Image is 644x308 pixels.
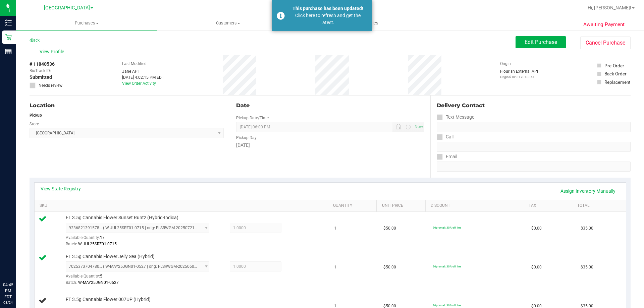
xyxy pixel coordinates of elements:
[41,185,81,192] a: View State Registry
[604,62,624,69] div: Pre-Order
[580,37,631,49] button: Cancel Purchase
[581,225,593,232] span: $35.00
[66,214,178,221] span: FT 3.5g Cannabis Flower Sunset Runtz (Hybrid-Indica)
[236,135,257,141] label: Pickup Day
[334,225,336,232] span: 1
[236,115,269,121] label: Pickup Date/Time
[604,79,630,85] div: Replacement
[5,48,12,55] inline-svg: Reports
[30,121,39,127] label: Store
[437,152,457,162] label: Email
[66,253,155,260] span: FT 3.5g Cannabis Flower Jelly Sea (Hybrid)
[5,34,12,41] inline-svg: Retail
[577,203,618,208] a: Total
[500,68,538,79] div: Flourish External API
[383,264,396,270] span: $50.00
[100,274,102,279] span: 5
[158,20,298,26] span: Customers
[529,203,570,208] a: Tax
[500,74,538,79] p: Original ID: 317018341
[382,203,423,208] a: Unit Price
[383,225,396,232] span: $50.00
[3,282,13,300] p: 04:45 PM EDT
[433,265,461,268] span: 30premall: 30% off line
[3,300,13,305] p: 08/24
[437,122,631,132] input: Format: (999) 999-9999
[122,74,164,80] div: [DATE] 4:02:15 PM EDT
[334,264,336,270] span: 1
[53,68,54,74] span: -
[100,235,105,240] span: 17
[531,264,542,270] span: $0.00
[44,5,90,11] span: [GEOGRAPHIC_DATA]
[66,280,77,285] span: Batch:
[556,185,620,197] a: Assign Inventory Manually
[30,74,52,81] span: Submitted
[236,102,424,110] div: Date
[66,242,77,246] span: Batch:
[66,233,217,246] div: Available Quantity:
[122,68,164,74] div: Jane API
[531,225,542,232] span: $0.00
[525,39,557,45] span: Edit Purchase
[431,203,521,208] a: Discount
[122,81,156,86] a: View Order Activity
[40,203,325,208] a: SKU
[20,253,28,261] iframe: Resource center unread badge
[433,226,461,229] span: 30premall: 30% off line
[588,5,631,10] span: Hi, [PERSON_NAME]!
[581,264,593,270] span: $35.00
[437,102,631,110] div: Delivery Contact
[78,242,117,246] span: W-JUL25SRZ01-0715
[30,113,42,118] strong: Pickup
[437,142,631,152] input: Format: (999) 999-9999
[78,280,119,285] span: W-MAY25JGN01-0527
[16,20,157,26] span: Purchases
[500,61,511,67] label: Origin
[5,19,12,26] inline-svg: Inventory
[516,36,566,48] button: Edit Purchase
[157,16,299,30] a: Customers
[122,61,147,67] label: Last Modified
[30,61,55,68] span: # 11840536
[39,82,62,88] span: Needs review
[66,296,151,303] span: FT 3.5g Cannabis Flower 007UP (Hybrid)
[66,271,217,285] div: Available Quantity:
[583,21,625,28] span: Awaiting Payment
[433,304,461,307] span: 30premall: 30% off line
[437,132,453,142] label: Call
[16,16,157,30] a: Purchases
[288,5,367,12] div: This purchase has been updated!
[40,48,66,55] span: View Profile
[30,68,51,74] span: BioTrack ID:
[30,38,40,43] a: Back
[604,70,627,77] div: Back Order
[7,254,27,274] iframe: Resource center
[30,102,224,110] div: Location
[437,112,474,122] label: Text Message
[236,142,424,149] div: [DATE]
[288,12,367,26] div: Click here to refresh and get the latest.
[333,203,374,208] a: Quantity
